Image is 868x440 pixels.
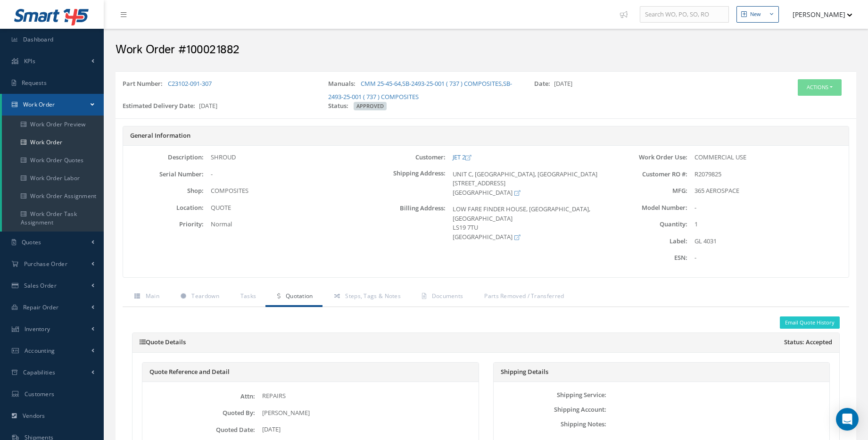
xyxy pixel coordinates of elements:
a: Teardown [169,287,229,307]
a: Quote Details [140,338,186,346]
label: Customer: [365,154,446,161]
label: Description: [123,154,204,161]
span: APPROVED [354,102,387,110]
label: Manuals: [328,79,359,89]
span: KPIs [24,57,35,65]
span: Customers [25,390,55,398]
label: Priority: [123,221,204,228]
span: Accounting [25,347,55,355]
div: SHROUD [204,153,365,162]
label: Serial Number: [123,171,204,178]
span: Repair Order [23,303,59,311]
a: SB-2493-25-001 ( 737 ) COMPOSITES [402,79,502,88]
span: Capabilities [23,368,56,376]
span: Dashboard [23,35,54,43]
div: COMMERCIAL USE [687,153,849,162]
label: Shipping Address: [365,170,446,198]
button: [PERSON_NAME] [784,5,852,24]
label: Quoted By: [145,409,255,416]
div: [DATE] [255,425,476,434]
div: UNIT C, [GEOGRAPHIC_DATA], [GEOGRAPHIC_DATA] [STREET_ADDRESS] [GEOGRAPHIC_DATA] [446,170,607,198]
a: Documents [410,287,472,307]
div: COMPOSITES [204,186,365,196]
label: Work Order Use: [607,154,687,161]
div: Normal [204,220,365,229]
div: [PERSON_NAME] [255,408,476,418]
span: Documents [432,292,463,300]
div: QUOTE [204,203,365,213]
label: Billing Address: [365,205,446,241]
label: Shop: [123,187,204,194]
a: Work Order Quotes [2,151,104,169]
label: Shipping Account: [496,406,606,413]
div: , , [321,79,527,101]
button: New [736,6,779,23]
div: - [687,203,849,213]
span: Status: Accepted [784,339,832,346]
label: Quantity: [607,221,687,228]
div: Open Intercom Messenger [836,408,859,431]
a: Work Order Assignment [2,187,104,205]
a: SB-2493-25-001 ( 737 ) COMPOSITES [328,79,512,101]
a: JET 2 [453,153,471,161]
a: CMM 25-45-64 [361,79,401,88]
span: Parts Removed / Transferred [484,292,564,300]
h5: General Information [130,132,842,140]
h5: Shipping Details [501,368,823,376]
a: Parts Removed / Transferred [472,287,573,307]
span: Purchase Order [24,260,67,268]
span: Work Order [23,100,55,108]
div: GL 4031 [687,237,849,246]
a: Work Order [2,94,104,116]
div: 365 AEROSPACE [687,186,849,196]
button: Actions [798,79,842,96]
h2: Work Order #100021882 [116,43,856,57]
div: - [687,253,849,263]
span: R2079825 [694,170,721,178]
a: Work Order [2,133,104,151]
a: Work Order Task Assignment [2,205,104,232]
label: ESN: [607,254,687,261]
a: Work Order Preview [2,116,104,133]
span: Main [146,292,159,300]
div: New [750,10,761,18]
label: Shipping Service: [496,391,606,398]
label: MFG: [607,187,687,194]
div: LOW FARE FINDER HOUSE, [GEOGRAPHIC_DATA], [GEOGRAPHIC_DATA] LS19 7TU [GEOGRAPHIC_DATA] [446,205,607,241]
span: Quotation [286,292,313,300]
div: REPAIRS [255,391,476,401]
span: Vendors [23,412,45,420]
span: Teardown [191,292,219,300]
a: Tasks [229,287,266,307]
span: Quotes [22,238,41,246]
label: Estimated Delivery Date: [123,101,199,111]
input: Search WO, PO, SO, RO [640,6,729,23]
label: Date: [534,79,554,89]
label: Model Number: [607,204,687,211]
span: Tasks [240,292,256,300]
div: [DATE] [116,101,321,115]
span: Sales Order [24,282,57,290]
div: 1 [687,220,849,229]
span: - [211,170,213,178]
a: Steps, Tags & Notes [322,287,410,307]
label: Status: [328,101,352,111]
label: Attn: [145,393,255,400]
label: Shipping Notes: [496,421,606,428]
span: Requests [22,79,47,87]
div: [DATE] [527,79,733,101]
label: Part Number: [123,79,166,89]
a: Main [123,287,169,307]
a: Work Order Labor [2,169,104,187]
label: Customer RO #: [607,171,687,178]
span: Inventory [25,325,50,333]
span: Steps, Tags & Notes [345,292,401,300]
a: C23102-091-307 [168,79,212,88]
label: Label: [607,238,687,245]
h5: Quote Reference and Detail [149,368,471,376]
a: Quotation [265,287,322,307]
label: Location: [123,204,204,211]
button: Email Quote History [780,316,840,329]
label: Quoted Date: [145,426,255,433]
